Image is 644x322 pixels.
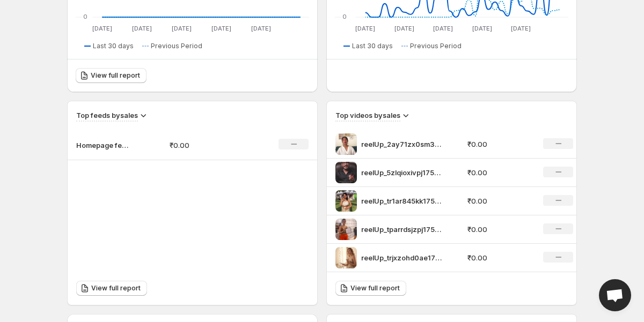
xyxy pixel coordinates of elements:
p: ₹0.00 [467,252,531,263]
text: [DATE] [472,25,492,32]
a: View full report [76,281,147,296]
text: [DATE] [92,25,112,32]
text: [DATE] [211,25,231,32]
p: reelUp_5zlqioxivpj1755251507371_medium [361,167,442,178]
img: reelUp_5zlqioxivpj1755251507371_medium [335,162,357,183]
span: View full report [350,284,400,293]
span: Previous Period [410,42,462,50]
p: ₹0.00 [467,139,531,149]
text: [DATE] [355,25,375,32]
img: reelUp_trjxzohd0ae1753523391720_original [335,247,357,268]
text: [DATE] [394,25,414,32]
span: View full report [91,71,140,80]
text: 0 [83,13,87,20]
p: ₹0.00 [467,196,531,206]
p: ₹0.00 [467,167,531,178]
p: reelUp_tr1ar845kk1753523758451_original [361,196,442,206]
p: reelUp_2ay71zx0sm31753523391720_original [361,139,442,149]
text: [DATE] [132,25,152,32]
text: 0 [342,13,347,20]
h3: Top videos by sales [335,110,400,121]
text: [DATE] [433,25,453,32]
p: reelUp_trjxzohd0ae1753523391720_original [361,252,442,263]
div: Open chat [599,279,631,311]
span: View full report [91,284,141,293]
img: reelUp_2ay71zx0sm31753523391720_original [335,133,357,155]
span: Last 30 days [352,42,393,50]
text: [DATE] [172,25,192,32]
text: [DATE] [511,25,531,32]
text: [DATE] [251,25,271,32]
p: reelUp_tparrdsjzpj1753523758451_original [361,224,442,235]
h3: Top feeds by sales [76,110,138,121]
a: View full report [335,281,406,296]
p: Homepage feed [76,140,130,151]
img: reelUp_tparrdsjzpj1753523758451_original [335,219,357,240]
img: reelUp_tr1ar845kk1753523758451_original [335,190,357,212]
span: Last 30 days [93,42,134,50]
a: View full report [76,68,147,83]
p: ₹0.00 [467,224,531,235]
p: ₹0.00 [170,140,246,151]
span: Previous Period [151,42,202,50]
